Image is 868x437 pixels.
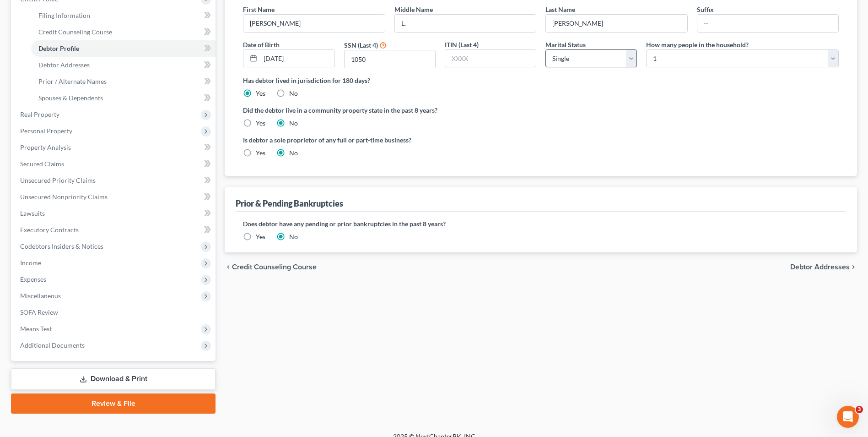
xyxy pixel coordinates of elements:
span: Unsecured Priority Claims [20,176,96,184]
span: Unsecured Nonpriority Claims [20,193,108,201]
a: Debtor Profile [31,40,216,57]
input: XXXX [345,50,435,68]
a: Unsecured Nonpriority Claims [13,189,216,205]
label: SSN (Last 4) [344,40,378,50]
span: Lawsuits [20,209,45,217]
label: Middle Name [394,5,433,14]
input: -- [697,15,838,32]
span: Debtor Addresses [38,61,90,69]
label: Marital Status [545,40,586,49]
label: No [289,232,298,241]
span: Codebtors Insiders & Notices [20,242,103,250]
a: Unsecured Priority Claims [13,172,216,189]
input: XXXX [445,50,536,67]
a: Download & Print [11,368,216,390]
a: Debtor Addresses [31,57,216,73]
input: M.I [395,15,536,32]
i: chevron_left [225,263,232,271]
label: No [289,148,298,158]
iframe: Intercom live chat [837,406,859,428]
span: Miscellaneous [20,292,61,300]
label: Yes [256,119,265,128]
span: 3 [856,406,863,413]
button: Debtor Addresses chevron_right [790,263,857,271]
span: Income [20,259,41,267]
label: Has debtor lived in jurisdiction for 180 days? [243,76,839,85]
div: Prior & Pending Bankruptcies [236,198,343,209]
span: Executory Contracts [20,226,79,234]
span: Spouses & Dependents [38,94,103,102]
label: Yes [256,89,265,98]
input: -- [546,15,687,32]
i: chevron_right [850,263,857,271]
span: Additional Documents [20,341,85,349]
a: Prior / Alternate Names [31,73,216,90]
label: Date of Birth [243,40,280,49]
span: Personal Property [20,127,72,135]
label: Did the debtor live in a community property state in the past 8 years? [243,105,839,115]
span: Real Property [20,110,59,118]
span: Secured Claims [20,160,64,168]
span: Debtor Profile [38,44,79,52]
span: Means Test [20,325,52,333]
a: Spouses & Dependents [31,90,216,106]
span: Credit Counseling Course [232,263,317,271]
label: Last Name [545,5,575,14]
span: Expenses [20,275,46,283]
span: Debtor Addresses [790,263,850,271]
a: Executory Contracts [13,222,216,238]
span: Property Analysis [20,143,71,151]
a: Filing Information [31,7,216,24]
input: -- [243,15,384,32]
button: chevron_left Credit Counseling Course [225,263,317,271]
label: No [289,89,298,98]
label: No [289,119,298,128]
label: How many people in the household? [646,40,749,49]
label: Is debtor a sole proprietor of any full or part-time business? [243,135,536,145]
label: First Name [243,5,275,14]
label: Yes [256,148,265,158]
span: SOFA Review [20,308,58,316]
label: ITIN (Last 4) [445,40,479,49]
a: Review & File [11,393,216,414]
a: SOFA Review [13,304,216,321]
label: Suffix [697,5,714,14]
a: Lawsuits [13,205,216,222]
a: Credit Counseling Course [31,24,216,40]
label: Yes [256,232,265,241]
span: Credit Counseling Course [38,28,112,36]
label: Does debtor have any pending or prior bankruptcies in the past 8 years? [243,219,839,229]
a: Secured Claims [13,156,216,172]
input: MM/DD/YYYY [260,50,334,67]
a: Property Analysis [13,139,216,156]
span: Filing Information [38,11,90,19]
span: Prior / Alternate Names [38,77,107,85]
